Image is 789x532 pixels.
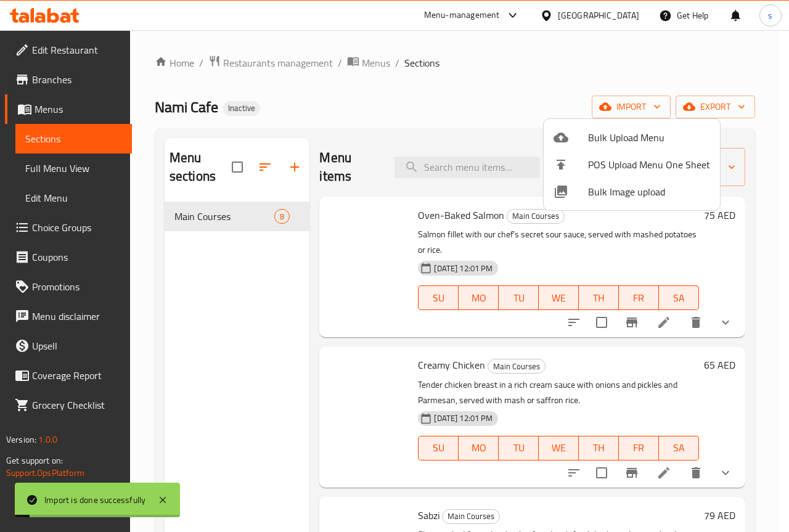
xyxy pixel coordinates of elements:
[544,151,720,178] li: POS Upload Menu One Sheet
[588,130,710,145] span: Bulk Upload Menu
[588,157,710,172] span: POS Upload Menu One Sheet
[44,493,145,507] div: Import is done successfully
[544,124,720,151] li: Upload bulk menu
[588,184,710,199] span: Bulk Image upload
